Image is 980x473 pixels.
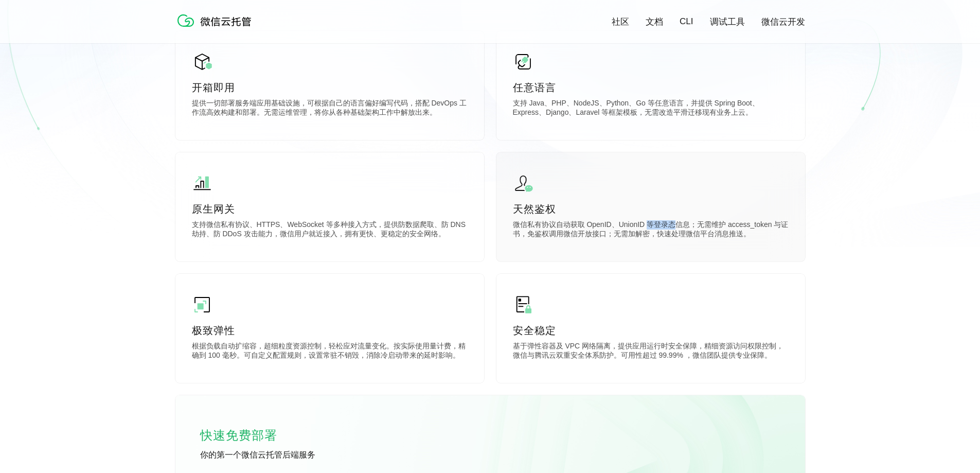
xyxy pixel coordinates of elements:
[200,425,303,446] p: 快速免费部署
[513,342,789,362] p: 基于弹性容器及 VPC 网络隔离，提供应用运行时安全保障，精细资源访问权限控制，微信与腾讯云双重安全体系防护。可用性超过 99.99% ，微信团队提供专业保障。
[710,16,745,28] a: 调试工具
[192,99,468,119] p: 提供一切部署服务端应用基础设施，可根据自己的语言偏好编写代码，搭配 DevOps 工作流高效构建和部署。无需运维管理，将你从各种基础架构工作中解放出来。
[513,99,789,119] p: 支持 Java、PHP、NodeJS、Python、Go 等任意语言，并提供 Spring Boot、Express、Django、Laravel 等框架模板，无需改造平滑迁移现有业务上云。
[513,323,789,338] p: 安全稳定
[761,16,805,28] a: 微信云开发
[192,220,468,241] p: 支持微信私有协议、HTTPS、WebSocket 等多种接入方式，提供防数据爬取、防 DNS 劫持、防 DDoS 攻击能力，微信用户就近接入，拥有更快、更稳定的安全网络。
[192,342,468,362] p: 根据负载自动扩缩容，超细粒度资源控制，轻松应对流量变化。按实际使用量计费，精确到 100 毫秒。可自定义配置规则，设置常驻不销毁，消除冷启动带来的延时影响。
[680,16,693,27] a: CLI
[192,323,468,338] p: 极致弹性
[192,80,468,95] p: 开箱即用
[192,202,468,216] p: 原生网关
[513,80,789,95] p: 任意语言
[513,220,789,241] p: 微信私有协议自动获取 OpenID、UnionID 等登录态信息；无需维护 access_token 与证书，免鉴权调用微信开放接口；无需加解密，快速处理微信平台消息推送。
[200,450,354,461] p: 你的第一个微信云托管后端服务
[513,202,789,216] p: 天然鉴权
[646,16,663,28] a: 文档
[612,16,629,28] a: 社区
[175,10,258,31] img: 微信云托管
[175,24,258,32] a: 微信云托管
